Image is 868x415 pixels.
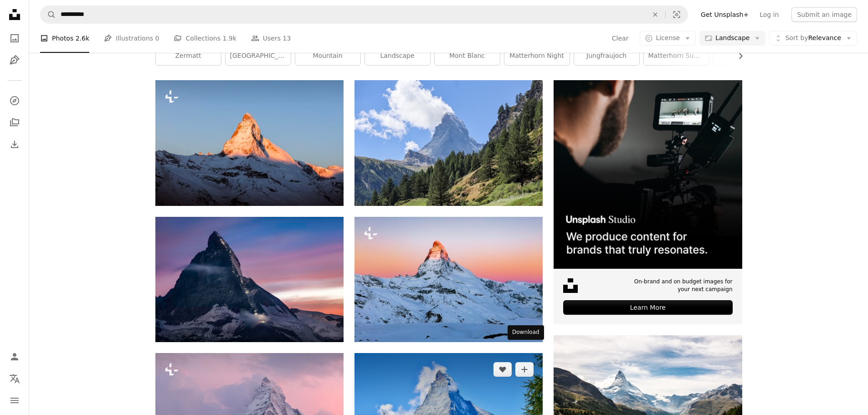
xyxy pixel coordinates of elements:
button: Language [5,369,24,388]
a: alps [714,47,779,65]
span: 1.9k [222,33,236,43]
img: a snow covered mountain with a blue sky in the background [155,80,344,205]
button: Submit an image [791,7,857,22]
a: jungfraujoch [574,47,639,65]
span: Sort by [785,34,808,41]
span: Landscape [715,34,750,43]
div: Learn More [563,300,732,315]
a: a view of a mountain with trees and grass in the foreground [354,139,543,147]
a: On-brand and on budget images for your next campaignLearn More [554,80,742,324]
a: zermatt [156,47,221,65]
button: Like [493,362,512,377]
img: a snow covered mountain with a pink sky in the background [354,217,543,342]
a: matterhorn summer [644,47,709,65]
img: file-1715652217532-464736461acbimage [554,80,742,268]
img: file-1631678316303-ed18b8b5cb9cimage [563,278,578,293]
a: Get Unsplash+ [695,7,754,22]
a: Log in / Sign up [5,348,24,366]
a: matterhorn night [504,47,570,65]
button: License [640,31,696,46]
button: Sort byRelevance [769,31,857,46]
a: [GEOGRAPHIC_DATA] [226,47,291,65]
span: License [656,34,680,41]
button: Menu [5,391,24,410]
a: Explore [5,92,24,110]
a: mountain [295,47,360,65]
button: Clear [645,6,665,23]
button: Search Unsplash [41,6,56,23]
button: Clear [611,31,629,46]
a: Photos [5,29,24,47]
a: Illustrations 0 [104,24,159,53]
span: 13 [283,33,291,43]
a: Download History [5,135,24,154]
a: landscape [365,47,430,65]
div: Download [508,325,544,340]
img: a view of a mountain with trees and grass in the foreground [354,80,543,205]
span: 0 [155,33,159,43]
button: scroll list to the right [732,47,742,65]
a: Collections [5,113,24,132]
a: mountains and trees during daytime [554,391,742,400]
button: Visual search [666,6,688,23]
a: a snow covered mountain with a pink sky in the background [354,275,543,283]
img: mountain covered with snow under orange and blue sky at daytime [155,217,344,342]
button: Landscape [699,31,765,46]
form: Find visuals sitewide [40,5,688,24]
a: Collections 1.9k [174,24,236,53]
a: Illustrations [5,51,24,69]
a: mountain covered with snow under orange and blue sky at daytime [155,275,344,283]
span: On-brand and on budget images for your next campaign [629,278,732,293]
a: Log in [754,7,784,22]
a: Home — Unsplash [5,5,24,26]
a: Users 13 [251,24,291,53]
a: mont blanc [435,47,500,65]
button: Add to Collection [515,362,534,377]
span: Relevance [785,34,841,43]
a: a snow covered mountain with a blue sky in the background [155,139,344,147]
